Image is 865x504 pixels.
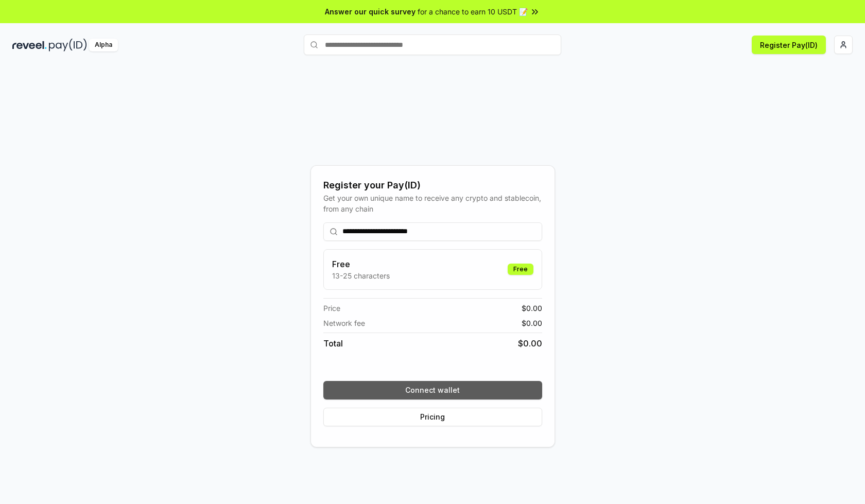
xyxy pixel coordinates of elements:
span: Total [323,337,343,350]
button: Register Pay(ID) [752,36,826,54]
button: Connect wallet [323,381,542,399]
button: Pricing [323,408,542,426]
span: $ 0.00 [522,303,542,314]
div: Get your own unique name to receive any crypto and stablecoin, from any chain [323,193,542,214]
img: pay_id [49,39,87,51]
span: Network fee [323,318,365,328]
p: 13-25 characters [332,270,390,281]
div: Register your Pay(ID) [323,178,542,193]
img: reveel_dark [12,39,47,51]
span: for a chance to earn 10 USDT 📝 [418,6,528,17]
span: $ 0.00 [522,318,542,328]
span: Answer our quick survey [325,6,416,17]
span: $ 0.00 [518,337,542,350]
div: Alpha [89,39,118,51]
div: Free [508,264,533,275]
span: Price [323,303,340,314]
h3: Free [332,258,390,270]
